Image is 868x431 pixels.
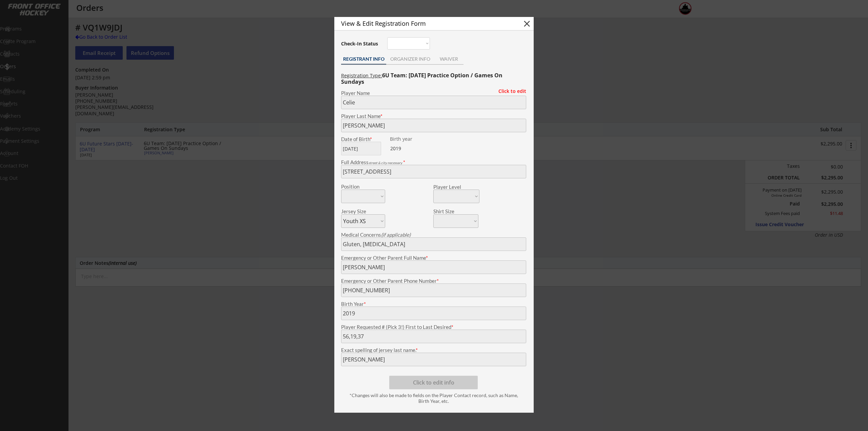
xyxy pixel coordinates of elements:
div: Birth year [390,137,432,141]
div: REGISTRANT INFO [341,57,386,61]
input: Allergies, injuries, etc. [341,237,526,251]
div: Jersey Size [341,209,376,214]
em: (if applicable) [381,232,411,238]
div: WAIVER [434,57,463,61]
input: Street, City, Province/State [341,165,526,178]
div: Full Address [341,160,526,165]
div: We are transitioning the system to collect and store date of birth instead of just birth year to ... [390,137,432,142]
div: Exact spelling of jersey last name. [341,348,526,353]
div: Player Level [433,184,479,190]
div: Position [341,184,376,189]
div: Check-In Status [341,41,379,46]
div: Date of Birth [341,137,385,142]
div: Emergency or Other Parent Full Name [341,255,526,260]
div: Player Requested # (Pick 3!) First to Last Desired [341,325,526,330]
strong: 6U Team: [DATE] Practice Option / Games On Sundays [341,72,504,85]
div: *Changes will also be made to fields on the Player Contact record, such as Name, Birth Year, etc. [344,393,523,404]
button: close [522,19,532,29]
button: Click to edit info [389,376,478,389]
div: Shirt Size [433,209,468,214]
u: Registration Type: [341,72,382,79]
div: View & Edit Registration Form [341,20,510,26]
div: Player Name [341,91,526,96]
div: Click to edit [493,89,526,94]
em: street & city necessary [369,161,402,165]
div: Medical Concerns [341,232,526,237]
div: Emergency or Other Parent Phone Number [341,278,526,283]
div: Birth Year [341,301,526,307]
div: Player Last Name [341,114,526,119]
div: 2019 [390,145,433,152]
div: ORGANIZER INFO [386,57,434,61]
